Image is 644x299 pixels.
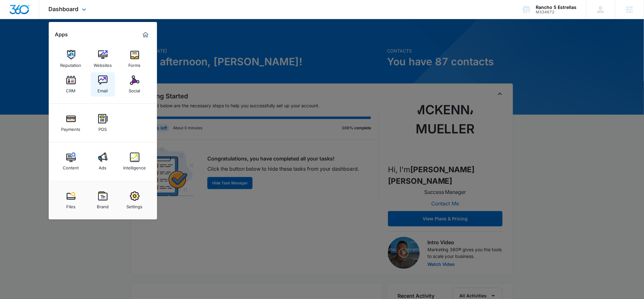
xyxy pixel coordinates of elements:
div: Domain Overview [24,38,57,42]
div: Reputation [61,60,82,68]
img: logo_orange.svg [10,10,15,15]
div: Email [98,85,108,93]
a: CRM [59,72,83,96]
a: POS [91,111,115,135]
a: Reputation [59,47,83,71]
a: Social [123,72,147,96]
div: Social [129,85,140,93]
img: tab_domain_overview_orange.svg [17,37,22,42]
div: POS [99,124,107,132]
div: Domain: [DOMAIN_NAME] [17,17,70,22]
a: Content [59,149,83,174]
div: Payments [61,124,81,132]
div: Content [63,162,79,170]
div: Files [66,201,75,209]
a: Forms [123,47,147,71]
a: Settings [123,188,147,212]
img: website_grey.svg [10,17,15,22]
div: account id [536,10,577,14]
a: Intelligence [123,149,147,174]
a: Payments [59,111,83,135]
a: Brand [91,188,115,212]
div: Ads [99,162,107,170]
div: Keywords by Traffic [70,38,107,42]
div: v 4.0.25 [18,10,31,15]
div: Brand [97,201,109,209]
h2: Apps [55,32,68,38]
a: Files [59,188,83,212]
div: CRM [66,85,76,93]
a: Websites [91,47,115,71]
div: Settings [127,201,143,209]
a: Marketing 360® Dashboard [140,30,151,40]
img: tab_keywords_by_traffic_grey.svg [63,37,68,42]
span: Dashboard [49,6,79,12]
a: Ads [91,149,115,174]
a: Email [91,72,115,96]
div: Intelligence [123,162,146,170]
div: Forms [129,60,141,68]
div: account name [536,5,577,10]
div: Websites [94,60,112,68]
